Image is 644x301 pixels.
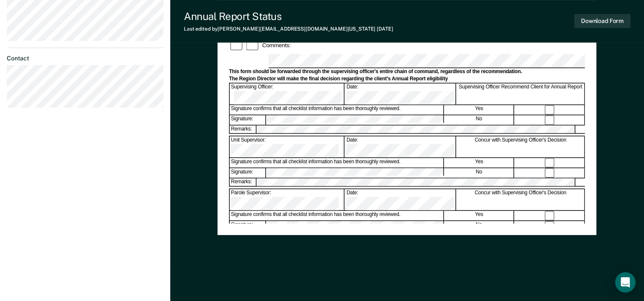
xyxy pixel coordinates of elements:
div: Yes [444,211,514,220]
div: Yes [444,105,514,115]
div: Signature confirms that all checklist information has been thoroughly reviewed. [230,105,444,115]
div: Signature confirms that all checklist information has been thoroughly reviewed. [230,211,444,220]
div: Yes [444,158,514,168]
div: Date: [345,84,456,105]
div: Concur with Supervising Officer's Decision [457,136,585,157]
button: Download Form [574,14,630,28]
div: Open Intercom Messenger [615,272,635,292]
div: Concur with Supervising Officer's Decision [457,189,585,210]
div: Last edited by [PERSON_NAME][EMAIL_ADDRESS][DOMAIN_NAME][US_STATE] [184,26,393,32]
div: Comments: [261,41,292,49]
div: Signature confirms that all checklist information has been thoroughly reviewed. [230,158,444,168]
div: Parole Supervisor: [230,189,345,210]
div: Annual Report Status [184,10,393,23]
div: Signature: [230,221,266,230]
div: This form should be forwarded through the supervising officer's entire chain of command, regardle... [229,68,585,75]
div: The Region Director will make the final decision regarding the client's Annual Report eligibility [229,76,585,82]
div: Supervising Officer Recommend Client for Annual Report [457,84,585,105]
div: Remarks: [230,179,257,186]
div: Signature: [230,168,266,178]
div: No [444,168,514,178]
div: Unit Supervisor: [230,136,345,157]
div: Date: [345,189,456,210]
div: Date: [345,136,456,157]
dt: Contact [7,55,163,62]
div: Supervising Officer: [230,84,345,105]
div: Remarks: [230,125,257,133]
span: [DATE] [377,26,393,32]
div: Signature: [230,115,266,125]
div: No [444,115,514,125]
div: No [444,221,514,230]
